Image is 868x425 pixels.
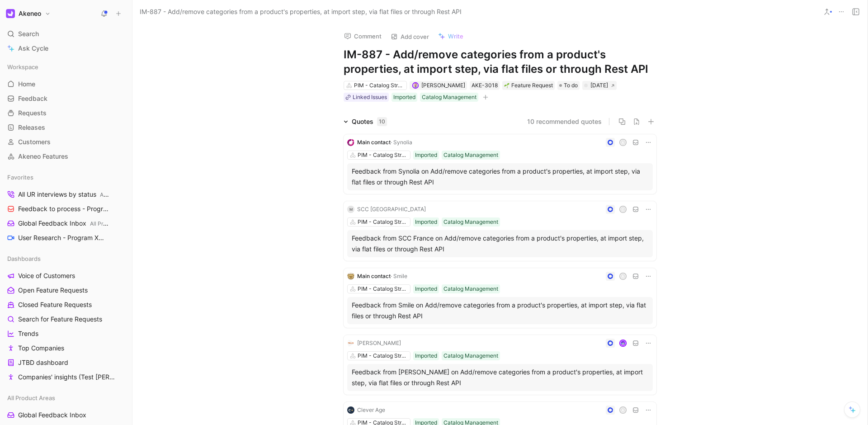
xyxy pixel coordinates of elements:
div: Dashboards [4,252,128,265]
a: Global Feedback Inbox [4,408,128,422]
div: Imported [393,93,415,102]
a: Akeneo Features [4,150,128,163]
span: Trends [18,329,38,338]
a: Releases [4,121,128,134]
a: Global Feedback InboxAll Product Areas [4,217,128,230]
div: 🌱Feature Request [502,81,555,90]
a: Voice of Customers [4,269,128,283]
a: Open Feature Requests [4,283,128,297]
button: AkeneoAkeneo [4,7,53,20]
button: Comment [340,30,386,42]
div: Workspace [4,60,128,74]
div: Search [4,27,128,41]
div: To do [557,81,580,90]
a: Feedback [4,92,128,105]
a: Feedback to process - Program X [4,202,128,216]
a: Requests [4,106,128,120]
span: Main contact [357,273,391,279]
a: Top Companies [4,341,128,355]
div: Catalog Management [443,151,498,160]
span: JTBD dashboard [18,358,68,367]
span: · Synolia [391,139,412,146]
span: All Product Areas [7,393,55,402]
span: Feedback to process - Program X [18,204,111,214]
div: Quotes10 [340,116,391,127]
div: PIM - Catalog Structure [358,151,408,160]
a: Companies' insights (Test [PERSON_NAME]) [4,370,128,384]
span: All Product Areas [100,191,143,198]
div: Catalog Management [422,93,476,102]
div: Favorites [4,170,128,184]
span: Customers [18,137,51,146]
button: Write [434,30,467,42]
div: Clever Age [357,406,385,415]
span: Search [18,28,39,39]
a: Search for Feature Requests [4,312,128,326]
div: PIM - Catalog Structure [358,351,408,360]
h1: IM-887 - Add/remove categories from a product's properties, at import step, via flat files or thr... [344,47,656,76]
div: Catalog Management [443,284,498,293]
div: PIM - Catalog Structure [358,284,408,293]
span: User Research - Program X [18,233,109,243]
span: Releases [18,123,45,132]
div: Feedback from Smile on Add/remove categories from a product's properties, at import step, via fla... [352,300,648,321]
a: JTBD dashboard [4,356,128,369]
div: Imported [415,284,437,293]
img: logo [347,139,354,146]
img: logo [347,273,354,280]
div: Feedback from Synolia on Add/remove categories from a product's properties, at import step, via f... [352,166,648,188]
span: All Product Areas [90,220,133,227]
span: Ask Cycle [18,43,48,54]
div: Linked Issues [353,93,387,102]
img: logo [347,340,354,347]
div: PIM - Catalog Structure [354,81,405,90]
span: Search for Feature Requests [18,315,102,324]
img: avatar [413,83,418,88]
button: Add cover [387,30,433,43]
div: PIM - Catalog Structure [358,217,408,227]
span: · Smile [391,273,407,279]
a: Trends [4,327,128,340]
div: [DATE] [590,81,608,90]
a: All UR interviews by statusAll Product Areas [4,188,128,201]
span: All UR interviews by status [18,190,110,199]
div: [PERSON_NAME] [357,339,401,348]
button: 10 recommended quotes [527,116,602,127]
img: 🌱 [504,83,509,88]
div: Imported [415,151,437,160]
div: Feedback from [PERSON_NAME] on Add/remove categories from a product's properties, at import step,... [352,367,648,388]
div: Feedback from SCC France on Add/remove categories from a product's properties, at import step, vi... [352,233,648,255]
span: To do [564,81,578,90]
div: Quotes [352,116,387,127]
span: IM-887 - Add/remove categories from a product's properties, at import step, via flat files or thr... [140,6,462,17]
div: Imported [415,217,437,227]
div: A [620,140,626,146]
a: Closed Feature Requests [4,298,128,312]
span: Dashboards [7,254,41,263]
span: Workspace [7,62,38,71]
span: Home [18,80,35,89]
span: Akeneo Features [18,152,68,161]
span: Global Feedback Inbox [18,411,86,420]
div: All Product Areas [4,391,128,405]
span: Write [448,32,463,40]
div: A [620,407,626,413]
div: Imported [415,351,437,360]
div: C [620,207,626,212]
span: Closed Feature Requests [18,300,92,309]
div: SCC [GEOGRAPHIC_DATA] [357,205,426,214]
div: Catalog Management [443,217,498,227]
span: Top Companies [18,344,64,353]
h1: Akeneo [19,9,41,18]
span: Main contact [357,139,391,146]
span: Voice of Customers [18,271,75,280]
span: [PERSON_NAME] [421,82,465,89]
div: 10 [377,117,387,126]
a: Home [4,77,128,91]
a: User Research - Program XPROGRAM X [4,231,128,245]
div: DashboardsVoice of CustomersOpen Feature RequestsClosed Feature RequestsSearch for Feature Reques... [4,252,128,384]
span: Favorites [7,173,33,182]
a: Ask Cycle [4,42,128,55]
div: Feature Request [504,81,553,90]
span: Feedback [18,94,47,103]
